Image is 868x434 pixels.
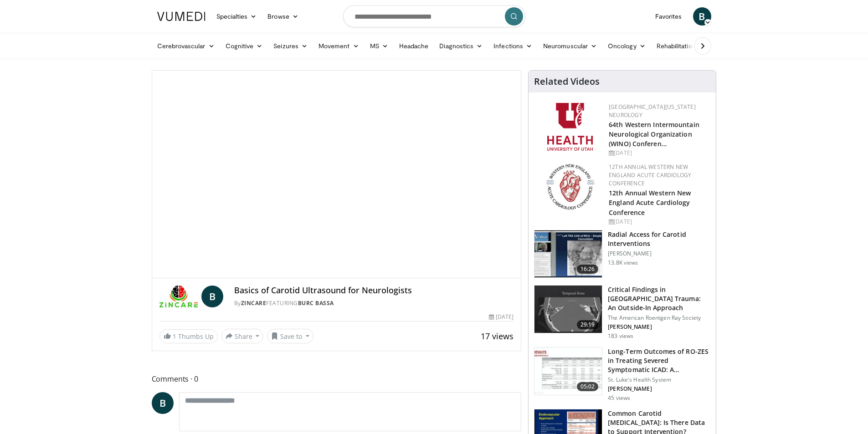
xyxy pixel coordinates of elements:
a: 1 Thumbs Up [159,329,218,343]
img: VuMedi Logo [157,12,205,21]
a: Headache [394,37,434,55]
h3: Long-Term Outcomes of RO-ZES in Treating Severed Symptomatic ICAD: A… [608,347,710,374]
h3: Radial Access for Carotid Interventions [608,230,710,248]
a: Specialties [211,7,262,26]
img: 0954f259-7907-4053-a817-32a96463ecc8.png.150x105_q85_autocrop_double_scale_upscale_version-0.2.png [545,163,596,211]
div: [DATE] [609,149,709,157]
h4: Basics of Carotid Ultrasound for Neurologists [234,286,514,296]
img: f6362829-b0a3-407d-a044-59546adfd345.png.150x105_q85_autocrop_double_scale_upscale_version-0.2.png [547,103,593,151]
p: [PERSON_NAME] [608,250,710,257]
p: 13.8K views [608,259,638,266]
a: ZINCARE [241,299,267,307]
a: B [201,286,223,307]
div: [DATE] [609,218,709,226]
a: Neuromuscular [538,37,602,55]
video-js: Video Player [152,71,521,278]
span: 17 views [481,331,514,342]
img: RcxVNUapo-mhKxBX4xMDoxOjA4MTsiGN_2.150x105_q85_crop-smart_upscale.jpg [534,230,602,278]
span: 1 [173,332,176,341]
p: 45 views [608,394,630,402]
p: The American Roentgen Ray Society [608,314,710,322]
div: [DATE] [489,313,514,321]
a: 05:02 Long-Term Outcomes of RO-ZES in Treating Severed Symptomatic ICAD: A… St. Luke's Health Sys... [534,347,710,402]
button: Share [221,329,264,343]
a: 16:26 Radial Access for Carotid Interventions [PERSON_NAME] 13.8K views [534,230,710,278]
span: 05:02 [577,382,599,391]
p: 183 views [608,332,633,340]
span: 16:26 [577,265,599,274]
h4: Related Videos [534,76,600,87]
p: St. Luke's Health System [608,376,710,383]
p: [PERSON_NAME] [608,385,710,393]
p: [PERSON_NAME] [608,323,710,331]
a: 12th Annual Western New England Acute Cardiology Conference [609,163,691,187]
span: Comments 0 [152,373,522,385]
a: Cerebrovascular [152,37,220,55]
a: B [693,7,711,26]
a: Diagnostics [434,37,488,55]
a: MS [365,37,394,55]
a: 64th Western Intermountain Neurological Organization (WINO) Conferen… [609,120,699,148]
a: Movement [313,37,365,55]
a: Burc Bassa [298,299,334,307]
a: Favorites [650,7,688,26]
h3: Critical Findings in [GEOGRAPHIC_DATA] Trauma: An Outside-In Approach [608,285,710,312]
img: ZINCARE [159,286,198,307]
a: B [152,392,174,414]
img: 627c2dd7-b815-408c-84d8-5c8a7424924c.150x105_q85_crop-smart_upscale.jpg [534,347,602,395]
a: Oncology [602,37,651,55]
a: 29:19 Critical Findings in [GEOGRAPHIC_DATA] Trauma: An Outside-In Approach The American Roentgen... [534,285,710,340]
a: [GEOGRAPHIC_DATA][US_STATE] Neurology [609,103,696,119]
a: Infections [488,37,538,55]
img: 8d8e3180-86ba-4d19-9168-3f59fd7b70ab.150x105_q85_crop-smart_upscale.jpg [534,286,602,333]
div: By FEATURING [234,299,514,307]
input: Search topics, interventions [343,5,525,27]
a: 12th Annual Western New England Acute Cardiology Conference [609,189,691,216]
a: Browse [262,7,304,26]
a: Seizures [268,37,313,55]
a: Rehabilitation [651,37,701,55]
button: Save to [267,329,313,343]
span: 29:19 [577,320,599,329]
a: Cognitive [220,37,268,55]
